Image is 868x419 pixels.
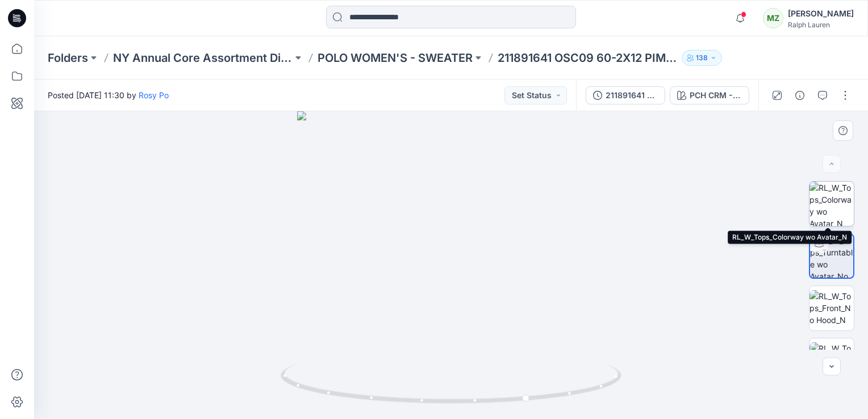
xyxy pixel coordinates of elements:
img: RL_W_Tops_Front_No Hood_N [809,290,854,326]
img: RL_W_Tops_Back_No Hood_N [809,342,854,378]
button: PCH CRM - 009 [670,86,749,104]
a: POLO WOMEN'S - SWEATER [318,50,473,66]
a: NY Annual Core Assortment Digital Lib [113,50,293,66]
a: Rosy Po [139,90,169,100]
p: 211891641 OSC09 60-2X12 PIMA COTTON-[PERSON_NAME]-LONG SLEEVE-PULLOVER [498,50,677,66]
button: Details [791,86,809,104]
div: Ralph Lauren [788,20,854,29]
div: MZ [763,8,783,28]
img: RL_W_Tops_Colorway wo Avatar_N [809,182,854,226]
button: 211891641 OSC09 60-2X12 PIMA COTTON-[PERSON_NAME]-LONG SLEEVE-PULLOVER [586,86,665,104]
div: 211891641 OSC09 60-2X12 PIMA COTTON-[PERSON_NAME]-LONG SLEEVE-PULLOVER [606,89,658,102]
button: 138 [682,50,722,66]
img: RL_W_Tops_Turntable wo Avatar_No Hood_N [810,234,853,278]
span: Posted [DATE] 11:30 by [48,89,169,101]
a: Folders [48,50,88,66]
p: 138 [696,52,708,64]
div: PCH CRM - 009 [690,89,742,102]
div: [PERSON_NAME] [788,7,854,20]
